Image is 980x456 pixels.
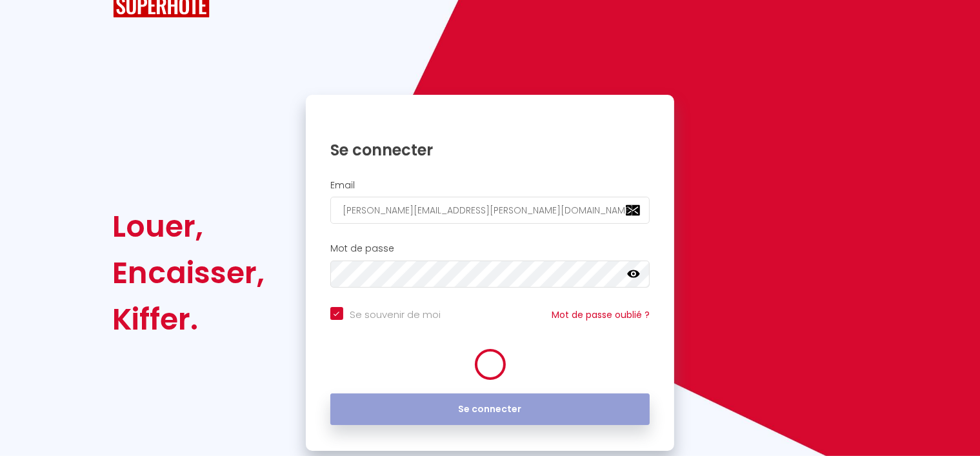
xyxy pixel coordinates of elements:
h2: Email [330,180,650,191]
a: Mot de passe oublié ? [552,308,650,321]
div: Kiffer. [113,296,265,342]
div: Encaisser, [113,250,265,296]
div: Louer, [113,203,265,250]
input: Ton Email [330,197,650,224]
button: Se connecter [330,393,650,426]
h2: Mot de passe [330,243,650,254]
h1: Se connecter [330,140,650,160]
